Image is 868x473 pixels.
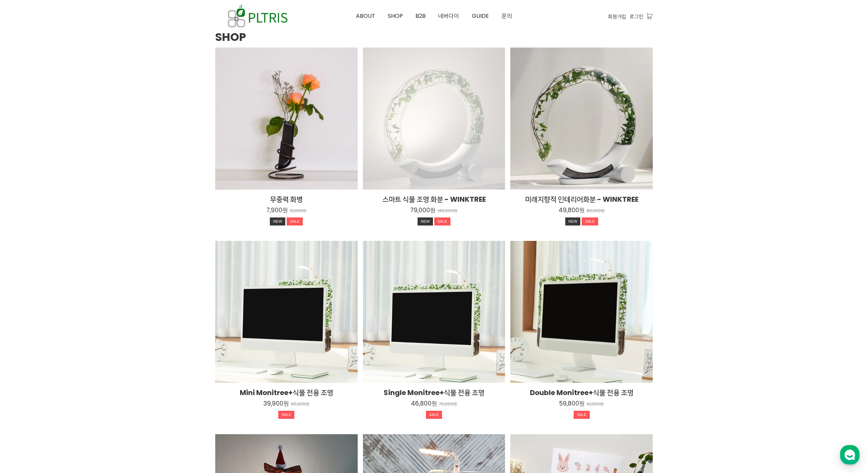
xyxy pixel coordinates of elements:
a: 스마트 식물 조명 화분 - WINKTREE 79,000원 140,000원 NEWSALE [363,194,505,228]
span: 대화 [64,232,72,238]
div: NEW [565,217,581,226]
a: 설정 [90,222,134,239]
div: SALE [287,217,303,226]
h2: 무중력 화병 [215,194,358,204]
p: 46,800원 [411,400,437,407]
p: 65,000원 [291,402,309,407]
a: ABOUT [350,0,381,32]
a: 문의 [495,0,518,32]
p: 12,000원 [290,208,307,214]
div: SALE [426,411,442,419]
a: Double Monitree+식물 전용 조명 59,800원 91,000원 SALE [510,388,653,422]
p: 7,900원 [266,206,288,214]
p: 59,800원 [559,400,584,407]
p: 75,000원 [439,402,457,407]
p: 140,000원 [437,208,457,214]
span: GUIDE [472,12,489,20]
a: Single Monitree+식물 전용 조명 46,800원 75,000원 SALE [363,388,505,422]
div: SALE [582,217,598,226]
div: SALE [278,411,294,419]
a: 미래지향적 인테리어화분 - WINKTREE 49,800원 83,000원 NEWSALE [510,194,653,228]
a: Mini Monitree+식물 전용 조명 39,900원 65,000원 SALE [215,388,358,422]
p: 83,000원 [587,208,605,214]
a: 회원가입 [608,13,626,20]
h2: 미래지향적 인테리어화분 - WINKTREE [510,194,653,204]
p: 49,800원 [559,206,584,214]
div: NEW [270,217,285,226]
a: 홈 [2,222,46,239]
a: 대화 [46,222,90,239]
span: SHOP [388,12,403,20]
span: 홈 [22,232,26,238]
p: 79,000원 [410,206,435,214]
span: 설정 [108,232,117,238]
span: 문의 [502,12,512,20]
div: NEW [418,217,433,226]
span: ABOUT [356,12,375,20]
h2: Double Monitree+식물 전용 조명 [510,388,653,397]
strong: SHOP [215,29,246,45]
h2: 스마트 식물 조명 화분 - WINKTREE [363,194,505,204]
div: SALE [574,411,590,419]
p: 91,000원 [587,402,604,407]
p: 39,900원 [263,400,289,407]
a: 네버다이 [432,0,465,32]
a: GUIDE [465,0,495,32]
span: 네버다이 [438,12,459,20]
h2: Mini Monitree+식물 전용 조명 [215,388,358,397]
h2: Single Monitree+식물 전용 조명 [363,388,505,397]
a: 로그인 [630,13,643,20]
a: 무중력 화병 7,900원 12,000원 NEWSALE [215,194,358,228]
a: B2B [409,0,432,32]
span: B2B [415,12,426,20]
div: SALE [434,217,450,226]
a: SHOP [381,0,409,32]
